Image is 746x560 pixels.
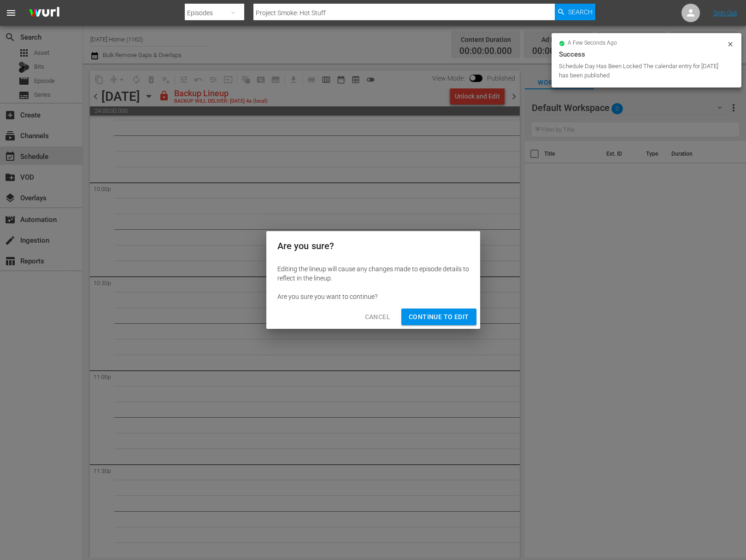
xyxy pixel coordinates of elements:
a: Sign Out [713,9,737,17]
span: Cancel [365,311,390,323]
button: Continue to Edit [401,309,476,326]
div: Editing the lineup will cause any changes made to episode details to reflect in the lineup. [277,264,469,283]
img: ans4CAIJ8jUAAAAAAAAAAAAAAAAAAAAAAAAgQb4GAAAAAAAAAAAAAAAAAAAAAAAAJMjXAAAAAAAAAAAAAAAAAAAAAAAAgAT5G... [22,2,66,24]
button: Cancel [358,309,398,326]
span: Search [568,4,593,20]
span: menu [6,7,17,18]
h2: Are you sure? [277,239,469,253]
div: Success [559,49,734,60]
div: Schedule Day Has Been Locked The calendar entry for [DATE] has been published [559,62,724,80]
div: Are you sure you want to continue? [277,292,469,301]
span: Continue to Edit [409,311,469,323]
span: a few seconds ago [568,40,617,47]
